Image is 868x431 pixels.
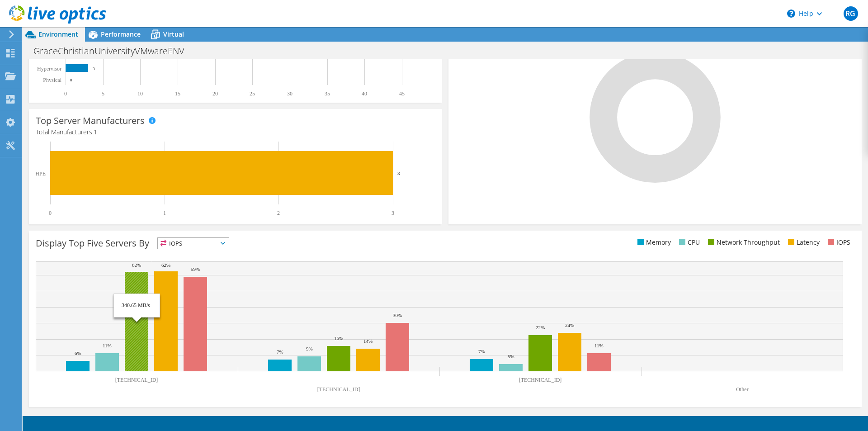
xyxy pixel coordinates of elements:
text: 1 [163,210,166,216]
li: Memory [635,237,671,247]
li: IOPS [826,237,850,247]
li: Network Throughput [706,237,780,247]
h3: Top Server Manufacturers [36,116,145,126]
text: 10 [137,90,143,97]
text: [TECHNICAL_ID] [317,386,360,393]
span: 1 [94,128,97,136]
li: Latency [786,237,820,247]
text: 2 [277,210,280,216]
text: 20 [212,90,218,97]
li: CPU [677,237,700,247]
text: Physical [43,77,61,83]
text: 16% [334,336,343,341]
text: 11% [594,343,604,348]
text: 3 [392,210,394,216]
span: RG [844,6,858,21]
text: 30 [287,90,292,97]
text: 9% [306,346,313,351]
text: 6% [75,350,81,356]
text: HPE [35,171,46,177]
span: IOPS [158,238,229,249]
text: 3 [93,66,95,71]
text: 45 [399,90,405,97]
text: 5 [102,90,104,97]
text: 3 [397,171,400,176]
span: Virtual [163,30,184,38]
text: 14% [363,338,373,344]
text: 40 [362,90,367,97]
text: [TECHNICAL_ID] [519,377,562,383]
text: 15 [175,90,180,97]
text: 7% [478,349,485,354]
text: 24% [565,322,574,328]
text: 11% [103,343,112,348]
text: Other [736,386,748,393]
text: [TECHNICAL_ID] [115,377,158,383]
text: 62% [161,262,170,268]
text: 35 [325,90,330,97]
text: 30% [393,313,402,318]
text: 59% [191,266,200,272]
text: 0 [49,210,52,216]
text: Hypervisor [37,66,61,72]
h4: Total Manufacturers: [36,127,435,137]
text: 0 [64,90,67,97]
h1: GraceChristianUniversityVMwareENV [29,46,198,56]
text: 0 [70,78,72,82]
text: 7% [277,349,283,355]
span: Environment [38,30,78,38]
text: 5% [508,354,514,359]
text: 22% [536,325,545,330]
text: 25 [250,90,255,97]
svg: \n [787,9,795,18]
span: Performance [101,30,141,38]
text: 62% [132,262,141,268]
